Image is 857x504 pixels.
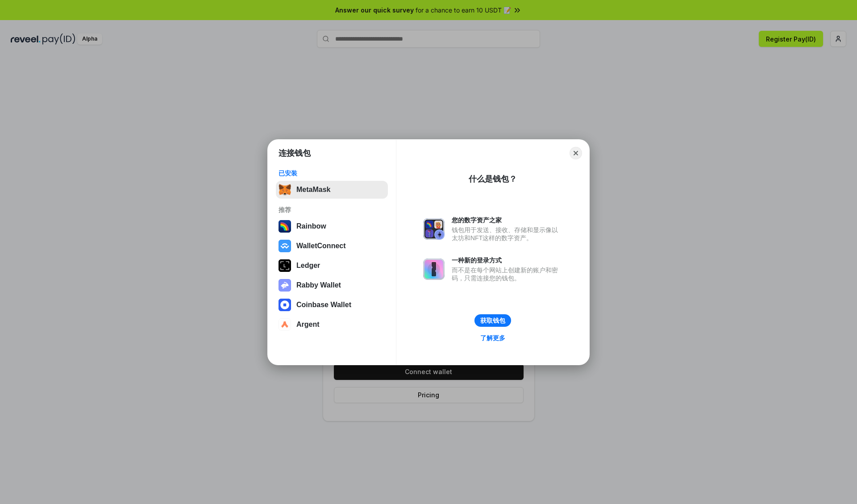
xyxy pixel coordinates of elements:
[279,318,291,331] img: svg+xml,%3Csvg%20width%3D%2228%22%20height%3D%2228%22%20viewBox%3D%220%200%2028%2028%22%20fill%3D...
[475,332,511,344] a: 了解更多
[296,321,320,329] div: Argent
[276,276,388,294] button: Rabby Wallet
[296,262,320,270] div: Ledger
[570,147,582,159] button: Close
[452,226,562,242] div: 钱包用于发送、接收、存储和显示像以太坊和NFT这样的数字资产。
[279,240,291,252] img: svg+xml,%3Csvg%20width%3D%2228%22%20height%3D%2228%22%20viewBox%3D%220%200%2028%2028%22%20fill%3D...
[279,220,291,233] img: svg+xml,%3Csvg%20width%3D%22120%22%20height%3D%22120%22%20viewBox%3D%220%200%20120%20120%22%20fil...
[276,181,388,199] button: MetaMask
[276,257,388,275] button: Ledger
[480,317,505,325] div: 获取钱包
[276,237,388,255] button: WalletConnect
[296,222,326,230] div: Rainbow
[423,258,445,280] img: svg+xml,%3Csvg%20xmlns%3D%22http%3A%2F%2Fwww.w3.org%2F2000%2Fsvg%22%20fill%3D%22none%22%20viewBox...
[276,217,388,235] button: Rainbow
[296,186,330,194] div: MetaMask
[279,259,291,272] img: svg+xml,%3Csvg%20xmlns%3D%22http%3A%2F%2Fwww.w3.org%2F2000%2Fsvg%22%20width%3D%2228%22%20height%3...
[296,281,341,289] div: Rabby Wallet
[279,169,385,177] div: 已安装
[279,183,291,196] img: svg+xml,%3Csvg%20fill%3D%22none%22%20height%3D%2233%22%20viewBox%3D%220%200%2035%2033%22%20width%...
[296,301,351,309] div: Coinbase Wallet
[279,206,385,214] div: 推荐
[296,242,346,250] div: WalletConnect
[276,316,388,333] button: Argent
[276,296,388,314] button: Coinbase Wallet
[279,148,311,158] h1: 连接钱包
[279,279,291,292] img: svg+xml,%3Csvg%20xmlns%3D%22http%3A%2F%2Fwww.w3.org%2F2000%2Fsvg%22%20fill%3D%22none%22%20viewBox...
[452,256,562,264] div: 一种新的登录方式
[469,174,517,184] div: 什么是钱包？
[279,299,291,311] img: svg+xml,%3Csvg%20width%3D%2228%22%20height%3D%2228%22%20viewBox%3D%220%200%2028%2028%22%20fill%3D...
[452,266,562,282] div: 而不是在每个网站上创建新的账户和密码，只需连接您的钱包。
[480,334,505,342] div: 了解更多
[423,218,445,240] img: svg+xml,%3Csvg%20xmlns%3D%22http%3A%2F%2Fwww.w3.org%2F2000%2Fsvg%22%20fill%3D%22none%22%20viewBox...
[452,216,562,224] div: 您的数字资产之家
[474,314,511,327] button: 获取钱包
